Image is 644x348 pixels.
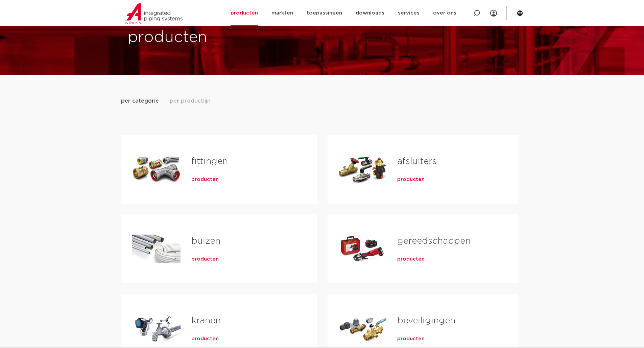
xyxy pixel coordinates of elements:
a: fittingen [191,157,228,166]
a: producten [191,336,219,342]
h1: producten [128,27,319,48]
a: producten [397,176,425,183]
a: gereedschappen [397,237,471,245]
a: producten [397,256,425,263]
a: afsluiters [397,157,437,166]
a: buizen [191,237,220,245]
span: per categorie [121,97,159,105]
a: producten [397,336,425,342]
a: kranen [191,316,221,325]
a: producten [191,256,219,263]
span: per productlijn [170,97,211,105]
a: producten [191,176,219,183]
a: beveiligingen [397,316,455,325]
